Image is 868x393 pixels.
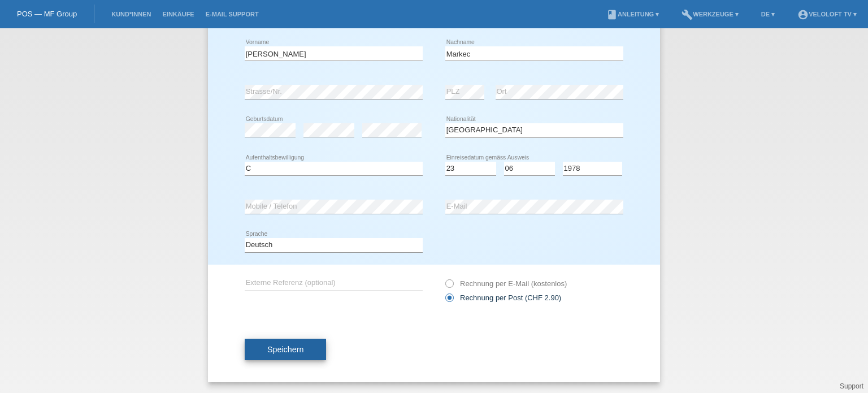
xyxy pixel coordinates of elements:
button: Speichern [245,339,326,360]
a: account_circleVeloLoft TV ▾ [792,11,862,18]
label: Rechnung per E-Mail (kostenlos) [445,279,567,288]
a: bookAnleitung ▾ [601,11,665,18]
a: Kund*innen [106,11,157,18]
input: Rechnung per E-Mail (kostenlos) [445,279,453,293]
a: DE ▾ [756,11,780,18]
span: Speichern [267,345,303,354]
input: Rechnung per Post (CHF 2.90) [445,293,453,308]
a: POS — MF Group [17,10,77,18]
a: E-Mail Support [200,11,264,18]
label: Rechnung per Post (CHF 2.90) [445,293,561,302]
i: book [606,9,618,20]
a: Support [840,382,863,390]
i: build [682,9,693,20]
a: Einkäufe [157,11,199,18]
i: account_circle [797,9,809,20]
a: buildWerkzeuge ▾ [676,11,744,18]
